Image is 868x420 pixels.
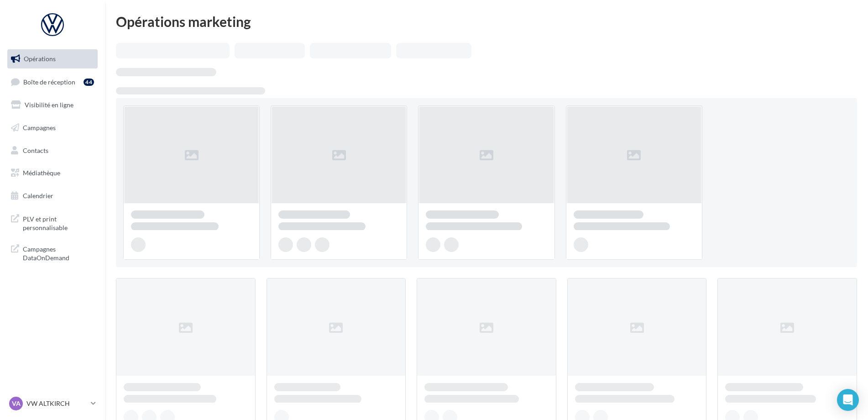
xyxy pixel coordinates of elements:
[7,395,98,412] a: VA VW ALTKIRCH
[5,141,99,160] a: Contacts
[5,118,99,137] a: Campagnes
[84,79,94,86] div: 44
[12,399,21,408] span: VA
[837,389,859,411] div: Open Intercom Messenger
[23,243,94,262] span: Campagnes DataOnDemand
[5,95,99,115] a: Visibilité en ligne
[5,72,99,92] a: Boîte de réception44
[24,55,56,63] span: Opérations
[5,49,99,68] a: Opérations
[23,146,48,154] span: Contacts
[23,124,56,131] span: Campagnes
[5,239,99,266] a: Campagnes DataOnDemand
[23,78,75,85] span: Boîte de réception
[5,186,99,205] a: Calendrier
[5,209,99,236] a: PLV et print personnalisable
[23,192,53,199] span: Calendrier
[116,15,857,28] div: Opérations marketing
[23,169,60,177] span: Médiathèque
[5,163,99,183] a: Médiathèque
[26,399,87,408] p: VW ALTKIRCH
[23,213,94,232] span: PLV et print personnalisable
[25,101,73,109] span: Visibilité en ligne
